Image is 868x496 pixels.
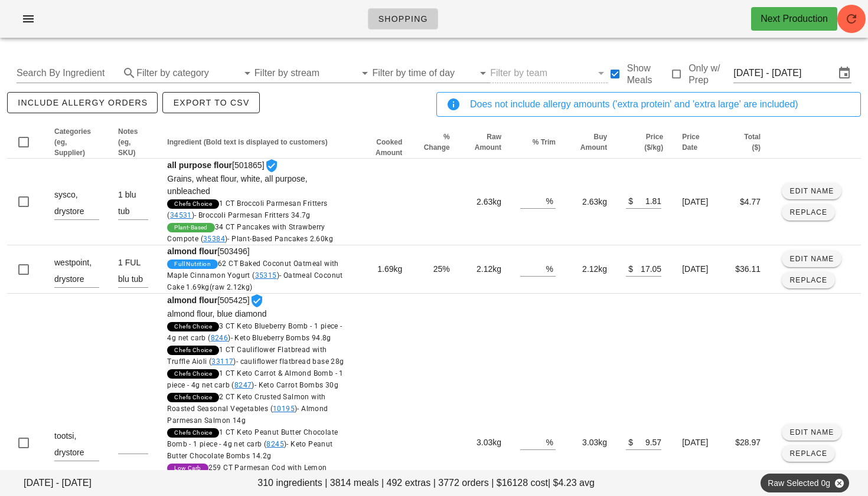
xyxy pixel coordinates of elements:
span: $36.11 [735,264,761,274]
button: Replace [782,204,834,221]
button: include allergy orders [7,92,158,113]
span: - Broccoli Parmesan Fritters 34.7g [194,211,311,219]
td: 2.12kg [459,245,511,294]
span: - Keto Blueberry Bombs 94.8g [231,334,331,342]
strong: almond flour [167,247,217,256]
div: $ [626,193,633,208]
div: Filter by time of day [372,64,490,83]
div: Next Production [761,12,828,26]
div: Does not include allergy amounts ('extra protein' and 'extra large' are included) [470,97,851,111]
span: [501865] [167,160,349,245]
span: 259 CT Parmesan Cod with Lemon Cream Sauce & Rice ( ) [167,464,347,495]
span: - cauliflower flatbread base 28g [236,357,344,366]
span: 1 CT Cauliflower Flatbread with Truffle Aioli ( ) [167,346,344,366]
a: 35384 [203,235,225,243]
div: Filter by category [136,64,254,83]
span: Notes (eg, SKU) [118,127,138,157]
span: include allergy orders [17,98,148,107]
span: Shopping [378,14,428,24]
div: $ [626,261,633,276]
span: Chefs Choice [174,322,212,331]
span: Plant-Based [174,223,207,232]
th: Price ($/kg): Not sorted. Activate to sort ascending. [616,126,673,159]
strong: all purpose flour [167,160,232,170]
span: % Change [424,133,450,152]
a: 33117 [211,357,233,366]
a: 10195 [273,405,295,413]
span: Categories (eg, Supplier) [54,127,91,157]
span: Buy Amount [580,133,607,152]
th: Notes (eg, SKU): Not sorted. Activate to sort ascending. [109,126,158,159]
button: Replace [782,445,834,462]
span: Ingredient (Bold text is displayed to customers) [167,138,327,146]
th: Price Date: Not sorted. Activate to sort ascending. [673,126,720,159]
a: 8246 [211,334,229,342]
span: almond flour, blue diamond [167,309,266,318]
td: 2.12kg [565,245,616,294]
span: | $4.23 avg [548,476,595,490]
span: Full Nutrition [174,260,211,269]
th: Total ($): Not sorted. Activate to sort ascending. [720,126,770,159]
button: Edit Name [782,183,841,199]
span: Chefs Choice [174,199,212,209]
div: % [546,434,556,449]
td: 2.63kg [565,159,616,245]
th: % Change: Not sorted. Activate to sort ascending. [412,126,459,159]
span: - Plant-Based Pancakes 2.60kg [227,235,333,243]
span: Edit Name [789,428,834,436]
span: [503496] [167,247,349,293]
span: Low Carb [174,464,201,473]
td: [DATE] [673,159,720,245]
a: 35315 [255,271,277,280]
button: Close [834,478,844,488]
label: Show Meals [627,63,670,86]
span: Replace [789,276,828,284]
span: Grains, wheat flour, white, all purpose, unbleached [167,174,307,196]
th: Categories (eg, Supplier): Not sorted. Activate to sort ascending. [45,126,109,159]
a: 8247 [234,381,252,389]
span: 1 CT Keto Carrot & Almond Bomb - 1 piece - 4g net carb ( ) [167,369,343,389]
th: Raw Amount: Not sorted. Activate to sort ascending. [459,126,511,159]
span: 2 CT Keto Crusted Salmon with Roasted Seasonal Vegetables ( ) [167,393,328,425]
span: Replace [789,449,828,458]
span: $28.97 [735,438,761,447]
label: Only w/ Prep [688,63,733,86]
a: 8245 [266,440,284,448]
button: Edit Name [782,424,841,441]
span: 34 CT Pancakes with Strawberry Compote ( ) [167,223,333,243]
span: Raw Selected 0g [768,474,842,492]
span: 1 CT Keto Peanut Butter Chocolate Bomb - 1 piece - 4g net carb ( ) [167,428,338,460]
td: 2.63kg [459,159,511,245]
span: 1 CT Broccoli Parmesan Fritters ( ) [167,199,327,219]
span: $4.77 [740,197,761,206]
th: Ingredient (Bold text is displayed to customers): Not sorted. Activate to sort ascending. [158,126,358,159]
span: % Trim [533,138,556,146]
span: Price Date [682,133,699,152]
a: Shopping [368,8,438,29]
div: % [546,261,556,276]
span: Export to CSV [172,98,249,107]
span: 1.69kg [377,264,402,274]
span: Chefs Choice [174,369,212,379]
span: 62 CT Baked Coconut Oatmeal with Maple Cinnamon Yogurt ( ) [167,260,342,291]
span: 25% [433,264,450,274]
span: Chefs Choice [174,393,212,402]
span: 3 CT Keto Blueberry Bomb - 1 piece - 4g net carb ( ) [167,322,342,342]
button: Edit Name [782,251,841,267]
span: Raw Amount [475,133,501,152]
th: Buy Amount: Not sorted. Activate to sort ascending. [565,126,616,159]
span: Price ($/kg) [644,133,663,152]
span: - Keto Carrot Bombs 30g [254,381,338,389]
button: Replace [782,272,834,288]
a: 34531 [170,211,192,219]
button: Export to CSV [162,92,259,113]
span: Chefs Choice [174,346,212,355]
div: $ [626,434,633,449]
th: Cooked Amount: Not sorted. Activate to sort ascending. [358,126,412,159]
strong: almond flour [167,295,217,305]
span: Cooked Amount [376,138,402,157]
span: Edit Name [789,255,834,263]
div: Filter by stream [254,64,373,83]
td: [DATE] [673,245,720,294]
th: % Trim: Not sorted. Activate to sort ascending. [511,126,565,159]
